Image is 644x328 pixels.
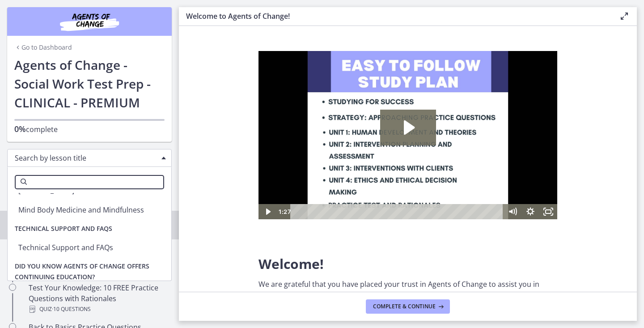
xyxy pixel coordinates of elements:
p: complete [14,124,165,135]
button: Mute [245,153,263,168]
div: Quiz [29,304,168,315]
span: Search by lesson title [15,153,157,163]
span: Technical Support and FAQs [8,220,119,238]
p: We are grateful that you have placed your trust in Agents of Change to assist you in preparing fo... [258,279,557,311]
span: Did You Know Agents of Change Offers Continuing Education? [8,257,171,286]
span: 0% [14,124,26,134]
div: Playbar [38,153,241,168]
span: Welcome! [258,255,324,273]
img: Agents of Change [36,11,143,32]
div: Search by lesson title [7,149,172,167]
a: Go to Dashboard [14,43,72,52]
button: Complete & continue [366,299,450,314]
button: Fullscreen [281,153,299,168]
li: Technical Support and FAQs [8,238,171,257]
button: Play Video: c1o6hcmjueu5qasqsu00.mp4 [122,59,178,94]
h3: Welcome to Agents of Change! [186,11,605,21]
span: Complete & continue [373,303,436,310]
h1: Agents of Change - Social Work Test Prep - CLINICAL - PREMIUM [14,55,165,112]
button: Show settings menu [263,153,281,168]
li: Mind Body Medicine and Mindfulness [8,200,171,220]
div: Test Your Knowledge: 10 FREE Practice Questions with Rationales [29,282,168,315]
span: · 10 Questions [52,304,91,315]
